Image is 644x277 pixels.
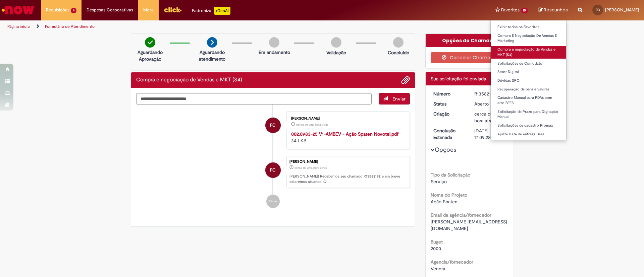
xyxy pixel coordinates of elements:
[393,37,404,48] img: img-circle-grey.png
[428,111,470,117] dt: Criação
[289,174,406,184] p: [PERSON_NAME]! Recebemos seu chamado R13582192 e em breve estaremos atuando.
[491,60,566,67] a: Solicitações de Comodato
[431,192,467,198] b: Nome do Projeto
[5,20,424,33] ul: Trilhas de página
[521,8,528,13] span: 10
[71,8,76,13] span: 4
[45,24,95,29] a: Formulário de Atendimento
[265,118,281,133] div: Fernanda Ferreira Costa
[431,76,486,82] span: Sua solicitação foi enviada
[294,166,327,170] time: 30/09/2025 15:09:23
[426,34,513,47] div: Opções do Chamado
[326,49,346,56] p: Validação
[474,111,503,124] span: cerca de uma hora atrás
[501,7,520,13] span: Favoritos
[143,7,154,13] span: More
[134,49,166,62] p: Aguardando Aprovação
[207,37,217,48] img: arrow-next.png
[294,166,327,170] span: cerca de uma hora atrás
[491,94,566,107] a: Cadastro Manual para PDVs com erro BEES
[431,212,491,218] b: Email da agência/fornecedor
[291,131,403,144] div: 34.1 KB
[538,7,568,13] a: Rascunhos
[136,105,410,215] ul: Histórico de tíquete
[491,46,566,58] a: Compra e negociação de Vendas e MKT (S4)
[431,259,473,265] b: Agencia/fornecedor
[1,3,35,17] img: ServiceNow
[145,37,155,48] img: check-circle-green.png
[491,122,566,129] a: Solicitações de cadastro Promax
[544,7,568,13] span: Rascunhos
[491,108,566,121] a: Solicitação de Prazo para Digitação Manual
[136,77,242,83] h2: Compra e negociação de Vendas e MKT (S4) Histórico de tíquete
[474,90,505,97] div: R13582192
[431,172,470,178] b: Tipo da Solicitação
[270,117,276,133] span: FC
[296,123,328,127] time: 30/09/2025 15:09:20
[46,7,69,13] span: Requisições
[490,20,567,140] ul: Favoritos
[431,199,458,205] span: Ação Spaten
[428,90,470,97] dt: Número
[392,96,406,102] span: Enviar
[291,117,403,121] div: [PERSON_NAME]
[596,8,600,12] span: FC
[431,219,507,231] span: [PERSON_NAME][EMAIL_ADDRESS][DOMAIN_NAME]
[605,7,639,13] span: [PERSON_NAME]
[196,49,228,62] p: Aguardando atendimento
[379,93,410,105] button: Enviar
[192,7,230,15] div: Padroniza
[265,162,281,178] div: Fernanda Ferreira Costa
[428,127,470,141] dt: Conclusão Estimada
[474,127,505,141] div: [DATE] 17:09:28
[431,246,441,252] span: 2000
[289,160,406,164] div: [PERSON_NAME]
[491,131,566,138] a: Ajuste Data de entrega Bees
[428,100,470,107] dt: Status
[331,37,341,48] img: img-circle-grey.png
[431,179,447,185] span: Serviço
[431,52,508,63] button: Cancelar Chamado
[491,86,566,93] a: Recuperação de bens e valores
[136,93,372,105] textarea: Digite sua mensagem aqui...
[401,76,410,84] button: Adicionar anexos
[491,23,566,31] a: Exibir todos os Favoritos
[259,49,290,56] p: Em andamento
[164,5,182,15] img: click_logo_yellow_360x200.png
[270,162,276,178] span: FC
[431,239,443,245] b: Buget
[474,111,503,124] time: 30/09/2025 15:09:23
[269,37,279,48] img: img-circle-grey.png
[491,77,566,84] a: Dúvidas SPO
[291,131,398,137] a: 002.0983-25 V1-AMBEV - Ação Spaten Novotel.pdf
[431,266,445,272] span: Vendra
[136,156,410,188] li: Fernanda Ferreira Costa
[296,123,328,127] span: cerca de uma hora atrás
[491,32,566,45] a: Compra E Negociação De Vendas E Marketing
[388,49,409,56] p: Concluído
[214,7,230,15] p: +GenAi
[474,111,505,124] div: 30/09/2025 15:09:23
[87,7,133,13] span: Despesas Corporativas
[7,24,31,29] a: Página inicial
[491,68,566,76] a: Setor Digital
[474,100,505,107] div: Aberto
